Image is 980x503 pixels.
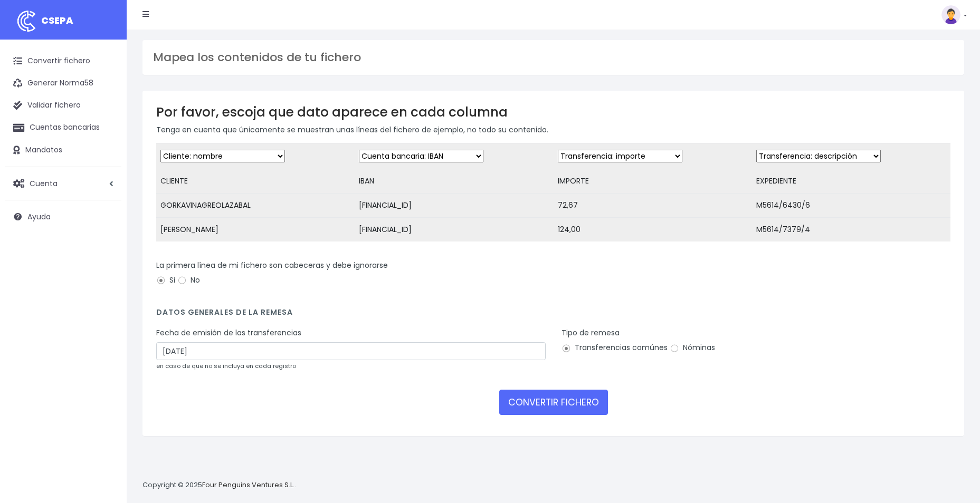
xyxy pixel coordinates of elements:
[562,327,620,338] label: Tipo de remesa
[156,169,355,194] td: CLIENTE
[752,194,950,218] td: M5614/6430/6
[5,139,121,161] a: Mandatos
[5,94,121,117] a: Validar fichero
[5,72,121,94] a: Generar Norma58
[142,480,296,491] p: Copyright © 2025 .
[5,50,121,72] a: Convertir fichero
[156,218,355,242] td: [PERSON_NAME]
[355,218,553,242] td: [FINANCIAL_ID]
[13,8,40,34] img: logo
[156,260,388,271] label: La primera línea de mi fichero son cabeceras y debe ignorarse
[41,14,73,27] span: CSEPA
[355,169,553,194] td: IBAN
[156,308,950,322] h4: Datos generales de la remesa
[355,194,553,218] td: [FINANCIAL_ID]
[27,211,51,222] span: Ayuda
[153,51,954,64] h3: Mapea los contenidos de tu fichero
[156,194,355,218] td: GORKAVINAGREOLAZABAL
[941,5,960,24] img: profile
[562,342,668,353] label: Transferencias comúnes
[5,172,121,195] a: Cuenta
[5,117,121,139] a: Cuentas bancarias
[554,218,752,242] td: 124,00
[499,390,608,415] button: CONVERTIR FICHERO
[156,124,950,136] p: Tenga en cuenta que únicamente se muestran unas líneas del fichero de ejemplo, no todo su contenido.
[156,104,950,120] h3: Por favor, escoja que dato aparece en cada columna
[156,362,296,370] small: en caso de que no se incluya en cada registro
[752,169,950,194] td: EXPEDIENTE
[156,275,175,286] label: Si
[670,342,715,353] label: Nóminas
[177,275,200,286] label: No
[554,169,752,194] td: IMPORTE
[202,480,294,490] a: Four Penguins Ventures S.L.
[30,178,58,188] span: Cuenta
[554,194,752,218] td: 72,67
[156,327,301,338] label: Fecha de emisión de las transferencias
[5,206,121,228] a: Ayuda
[752,218,950,242] td: M5614/7379/4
